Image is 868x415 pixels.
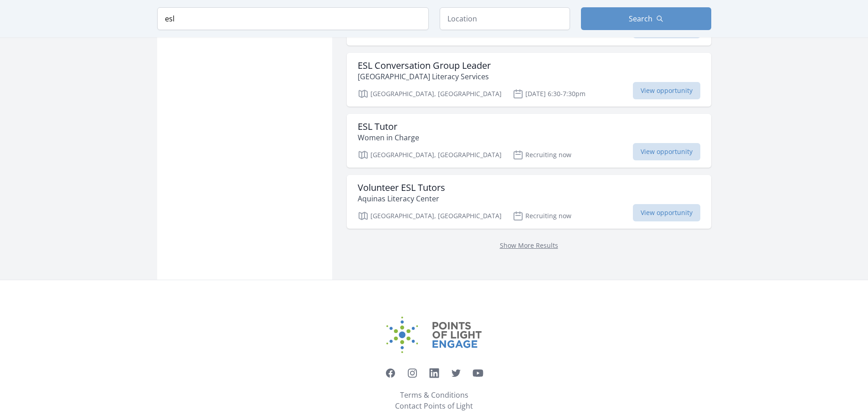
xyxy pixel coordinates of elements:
p: Recruiting now [513,149,571,160]
span: Search [629,13,652,24]
button: Search [581,7,711,30]
p: [GEOGRAPHIC_DATA], [GEOGRAPHIC_DATA] [358,210,502,221]
p: [GEOGRAPHIC_DATA], [GEOGRAPHIC_DATA] [358,149,502,160]
img: Points of Light Engage [386,317,482,353]
a: Volunteer ESL Tutors Aquinas Literacy Center [GEOGRAPHIC_DATA], [GEOGRAPHIC_DATA] Recruiting now ... [347,175,711,229]
a: Contact Points of Light [395,400,473,411]
a: Show More Results [500,241,558,250]
span: View opportunity [633,204,700,221]
p: [GEOGRAPHIC_DATA], [GEOGRAPHIC_DATA] [358,88,502,99]
a: ESL Conversation Group Leader [GEOGRAPHIC_DATA] Literacy Services [GEOGRAPHIC_DATA], [GEOGRAPHIC_... [347,53,711,107]
h3: Volunteer ESL Tutors [358,182,445,193]
p: Aquinas Literacy Center [358,193,445,204]
p: [DATE] 6:30-7:30pm [513,88,586,99]
input: Keyword [157,7,429,30]
p: Recruiting now [513,210,571,221]
a: Terms & Conditions [400,389,468,400]
span: View opportunity [633,82,700,99]
h3: ESL Conversation Group Leader [358,60,491,71]
input: Location [440,7,570,30]
span: View opportunity [633,143,700,160]
p: [GEOGRAPHIC_DATA] Literacy Services [358,71,491,82]
a: ESL Tutor Women in Charge [GEOGRAPHIC_DATA], [GEOGRAPHIC_DATA] Recruiting now View opportunity [347,114,711,168]
h3: ESL Tutor [358,121,419,132]
p: Women in Charge [358,132,419,143]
